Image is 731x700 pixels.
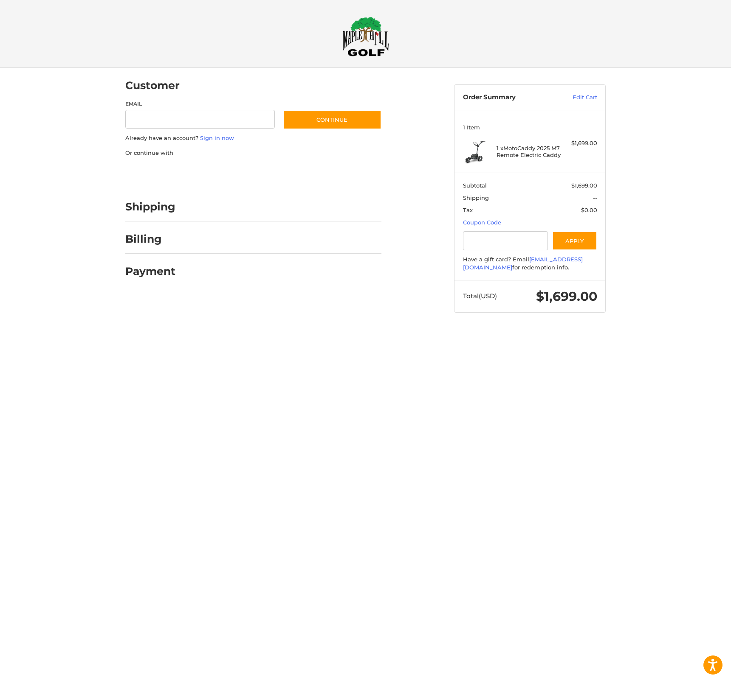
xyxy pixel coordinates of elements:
iframe: PayPal-venmo [267,165,330,181]
button: Apply [552,231,597,250]
div: Have a gift card? Email for redemption info. [463,255,597,272]
input: Gift Certificate or Coupon Code [463,231,548,250]
h3: 1 Item [463,124,597,131]
img: Maple Hill Golf [342,17,389,56]
h2: Customer [125,79,180,92]
a: Sign in now [200,134,234,141]
span: Total (USD) [463,292,497,300]
span: -- [593,194,597,201]
h2: Payment [125,265,175,278]
span: Tax [463,207,473,213]
h3: Order Summary [463,93,554,102]
label: Email [125,100,275,108]
span: Shipping [463,194,489,201]
h2: Shipping [125,200,175,213]
p: Already have an account? [125,134,381,143]
div: $1,699.00 [564,139,597,148]
button: Continue [283,110,381,129]
span: $1,699.00 [536,288,597,304]
span: Subtotal [463,182,487,189]
span: $1,699.00 [571,182,597,189]
p: Or continue with [125,149,381,157]
h2: Billing [125,232,175,246]
span: $0.00 [581,207,597,213]
iframe: PayPal-paylater [195,165,258,181]
h4: 1 x MotoCaddy 2025 M7 Remote Electric Caddy [497,145,562,159]
a: Coupon Code [463,219,501,226]
a: Edit Cart [554,93,597,102]
iframe: PayPal-paypal [123,165,186,181]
